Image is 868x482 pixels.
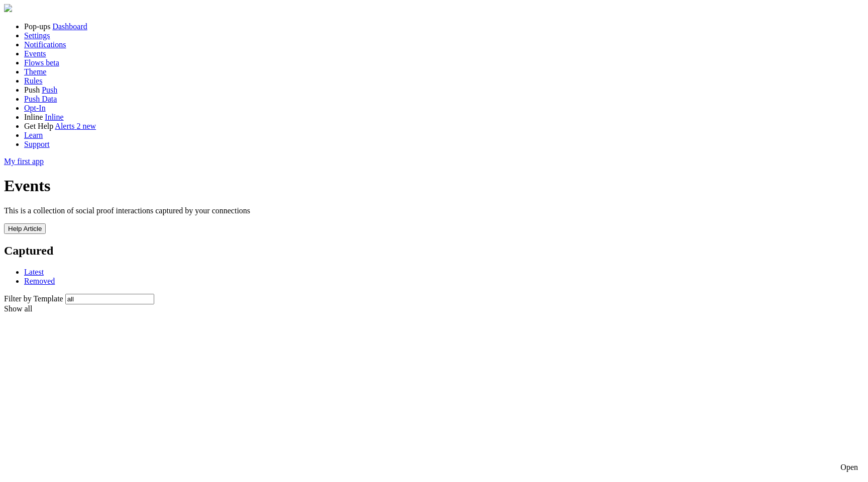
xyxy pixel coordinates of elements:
a: Push Data [24,95,57,103]
a: Theme [24,67,46,76]
button: Help Article [4,223,46,234]
p: This is a collection of social proof interactions captured by your connections [4,206,864,215]
a: Latest [24,268,44,276]
a: Flows beta [24,58,59,67]
a: Rules [24,76,42,85]
a: Alerts 2 new [55,122,96,130]
a: Notifications [24,40,66,49]
a: Learn [24,131,43,139]
a: Support [24,140,50,148]
a: Events [24,49,46,58]
span: Inline [24,113,43,121]
a: Inline [45,113,63,121]
span: beta [46,58,59,67]
a: Settings [24,31,50,40]
a: Removed [24,277,55,285]
span: 2 new [76,122,96,130]
div: Open [840,463,858,472]
a: Dashboard [52,22,87,31]
span: Get Help [24,122,53,130]
a: Opt-In [24,104,46,112]
span: Flows [24,58,44,67]
h2: Captured [4,244,864,258]
span: Alerts [55,122,74,130]
h1: Events [4,177,864,195]
span: Pop-ups [24,22,50,31]
img: fomo-relay-logo-orange.svg [4,4,12,12]
a: Push [42,86,57,94]
div: Show all [4,304,864,313]
a: My first app [4,157,44,166]
label: Filter by Template [4,294,63,303]
span: Push [24,86,40,94]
